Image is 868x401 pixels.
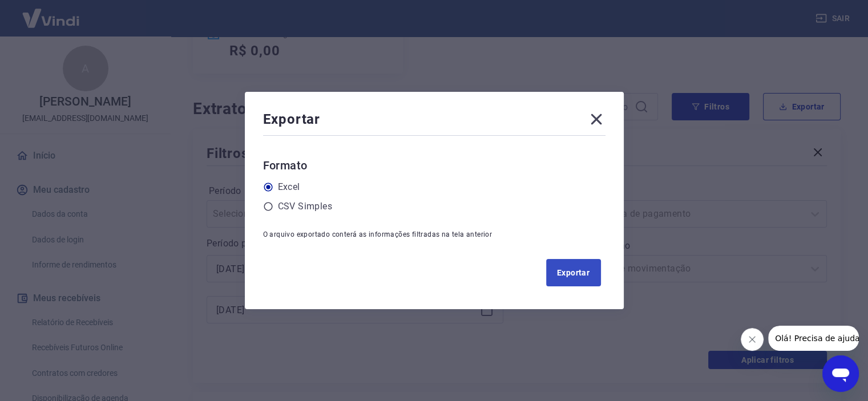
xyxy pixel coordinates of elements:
[278,200,332,213] label: CSV Simples
[278,180,300,194] label: Excel
[263,156,605,175] h6: Formato
[546,259,601,286] button: Exportar
[263,110,605,133] div: Exportar
[741,328,764,351] iframe: Fechar mensagem
[7,8,96,17] span: Olá! Precisa de ajuda?
[768,326,859,351] iframe: Mensagem da empresa
[263,230,492,238] span: O arquivo exportado conterá as informações filtradas na tela anterior
[822,355,859,392] iframe: Botão para abrir a janela de mensagens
